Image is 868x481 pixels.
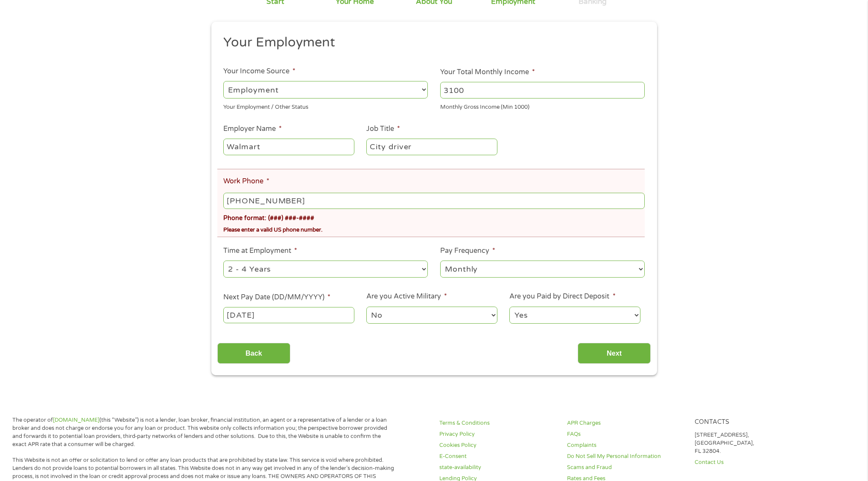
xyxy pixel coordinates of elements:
[439,464,557,472] a: state-availability
[217,343,290,364] input: Back
[440,246,495,255] label: Pay Frequency
[439,419,557,427] a: Terms & Conditions
[440,100,645,111] div: Monthly Gross Income (Min 1000)
[695,458,812,467] a: Contact Us
[578,343,651,364] input: Next
[223,211,644,223] div: Phone format: (###) ###-####
[366,125,400,133] label: Job Title
[53,417,99,423] a: [DOMAIN_NAME]
[440,68,535,77] label: Your Total Monthly Income
[695,431,812,455] p: [STREET_ADDRESS], [GEOGRAPHIC_DATA], FL 32804.
[12,416,396,449] p: The operator of (this “Website”) is not a lender, loan broker, financial institution, an agent or...
[223,223,644,234] div: Please enter a valid US phone number.
[567,452,684,461] a: Do Not Sell My Personal Information
[223,100,428,111] div: Your Employment / Other Status
[567,419,684,427] a: APR Charges
[695,418,812,426] h4: Contacts
[439,452,557,461] a: E-Consent
[366,139,497,155] input: Cashier
[509,292,615,301] label: Are you Paid by Direct Deposit
[567,430,684,438] a: FAQs
[223,34,638,51] h2: Your Employment
[223,307,354,323] input: ---Click Here for Calendar ---
[366,292,447,301] label: Are you Active Military
[440,82,645,98] input: 1800
[223,193,644,209] input: (231) 754-4010
[223,177,269,186] label: Work Phone
[223,246,297,255] label: Time at Employment
[567,441,684,449] a: Complaints
[223,293,330,302] label: Next Pay Date (DD/MM/YYYY)
[439,430,557,438] a: Privacy Policy
[223,139,354,155] input: Walmart
[567,464,684,472] a: Scams and Fraud
[223,67,295,76] label: Your Income Source
[223,125,282,133] label: Employer Name
[439,441,557,449] a: Cookies Policy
